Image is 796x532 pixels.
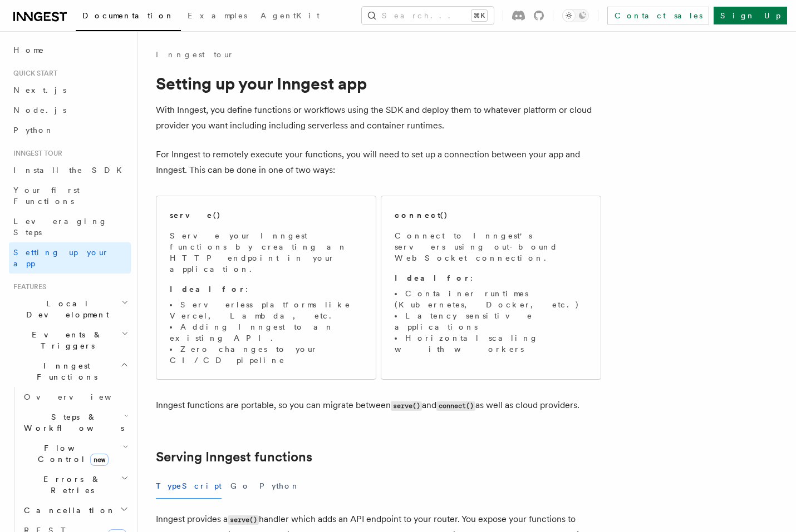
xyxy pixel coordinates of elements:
span: Steps & Workflows [19,411,124,434]
a: serve()Serve your Inngest functions by creating an HTTP endpoint in your application.Ideal for:Se... [156,196,376,380]
span: Leveraging Steps [13,217,107,237]
a: Leveraging Steps [9,211,131,242]
h1: Setting up your Inngest app [156,73,601,93]
button: Search...⌘K [362,7,494,24]
a: connect()Connect to Inngest's servers using out-bound WebSocket connection.Ideal for:Container ru... [381,196,601,380]
button: Inngest Functions [9,356,131,387]
span: Errors & Retries [19,474,121,496]
h2: serve() [170,210,221,221]
button: Cancellation [19,500,131,520]
li: Horizontal scaling with workers [395,332,587,355]
a: Inngest tour [156,49,234,60]
li: Container runtimes (Kubernetes, Docker, etc.) [395,288,587,310]
span: new [90,454,109,466]
strong: Ideal for [170,285,245,294]
a: Documentation [76,3,181,31]
a: Contact sales [607,7,709,24]
button: Errors & Retries [19,469,131,500]
a: Install the SDK [9,160,131,180]
p: With Inngest, you define functions or workflows using the SDK and deploy them to whatever platfor... [156,102,601,133]
span: Next.js [13,86,66,95]
button: Events & Triggers [9,325,131,356]
span: Cancellation [19,505,116,516]
a: Next.js [9,80,131,100]
code: serve() [391,401,422,411]
a: AgentKit [254,3,326,30]
li: Latency sensitive applications [395,310,587,332]
li: Serverless platforms like Vercel, Lambda, etc. [170,299,362,321]
a: Overview [19,387,131,407]
span: Overview [24,392,139,401]
a: Serving Inngest functions [156,449,312,465]
p: Inngest functions are portable, so you can migrate between and as well as cloud providers. [156,397,601,414]
li: Adding Inngest to an existing API. [170,321,362,344]
code: connect() [436,401,475,411]
button: Local Development [9,294,131,325]
span: Documentation [82,11,174,20]
span: AgentKit [261,11,320,20]
a: Node.js [9,100,131,120]
a: Sign Up [714,7,787,24]
a: Setting up your app [9,242,131,274]
span: Inngest tour [9,149,62,158]
span: Home [13,44,45,56]
h2: connect() [395,210,448,221]
button: Toggle dark mode [562,9,589,22]
span: Node.js [13,106,66,115]
span: Flow Control [19,442,122,465]
span: Features [9,282,46,291]
button: Python [259,474,300,499]
a: Your first Functions [9,180,131,211]
p: Serve your Inngest functions by creating an HTTP endpoint in your application. [170,230,362,275]
span: Examples [188,11,247,20]
code: serve() [228,515,259,525]
span: Python [13,126,54,135]
li: Zero changes to your CI/CD pipeline [170,344,362,366]
span: Your first Functions [13,186,80,206]
span: Events & Triggers [9,329,121,351]
kbd: ⌘K [471,10,487,21]
p: For Inngest to remotely execute your functions, you will need to set up a connection between your... [156,147,601,178]
button: TypeScript [156,474,222,499]
span: Local Development [9,298,121,320]
p: Connect to Inngest's servers using out-bound WebSocket connection. [395,230,587,263]
a: Examples [181,3,254,30]
span: Quick start [9,69,57,78]
a: Home [9,40,131,60]
a: Python [9,120,131,140]
button: Steps & Workflows [19,407,131,438]
span: Inngest Functions [9,360,120,382]
p: : [170,284,362,295]
p: : [395,272,587,284]
span: Setting up your app [13,248,109,268]
span: Install the SDK [13,166,129,175]
button: Flow Controlnew [19,438,131,469]
strong: Ideal for [395,274,470,282]
button: Go [230,474,250,499]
